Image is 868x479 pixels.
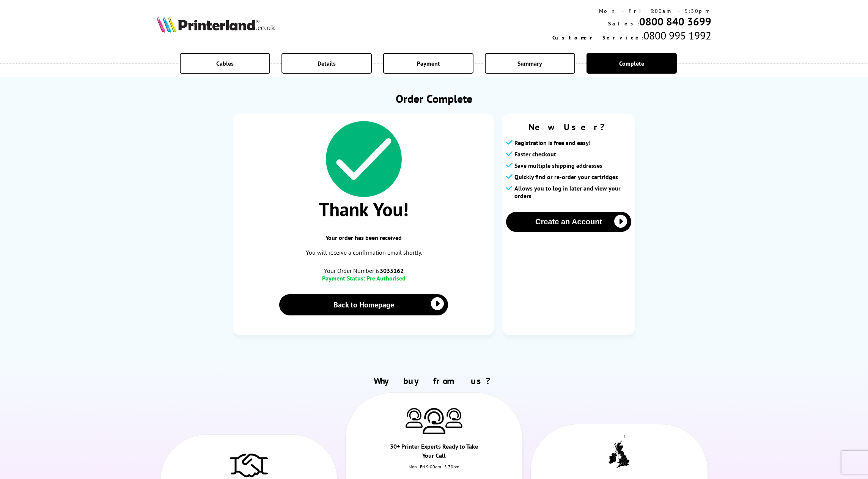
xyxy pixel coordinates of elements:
[514,139,591,147] span: Registration is free and easy!
[241,267,487,274] span: Your Order Number is
[514,173,618,181] span: Quickly find or re-order your cartridges
[318,60,336,67] span: Details
[514,150,556,158] span: Faster checkout
[445,408,462,427] img: Printer Experts
[609,435,629,470] img: UK tax payer
[233,91,635,106] h1: Order Complete
[514,162,602,169] span: Save multiple shipping addresses
[279,294,448,315] a: Back to Homepage
[552,8,711,14] div: Mon - Fri 9:00am - 5:30pm
[517,60,542,67] span: Summary
[417,60,440,67] span: Payment
[322,274,365,282] span: Payment Status:
[619,60,644,67] span: Complete
[346,464,522,477] div: Mon - Fri 9:00am - 5.30pm
[157,16,275,33] img: Printerland Logo
[643,28,711,43] span: 0800 995 1992
[380,267,404,274] b: 3035162
[157,375,712,387] h2: Why buy from us?
[241,247,487,258] p: You will receive a confirmation email shortly.
[216,60,234,67] span: Cables
[390,442,478,464] div: 30+ Printer Experts Ready to Take Your Call
[241,234,487,241] span: Your order has been received
[366,274,406,282] span: Pre Authorised
[639,14,711,28] a: 0800 840 3699
[406,408,423,427] img: Printer Experts
[423,408,445,434] img: Printer Experts
[608,20,639,27] span: Sales:
[514,184,631,200] span: Allows you to log in later and view your orders
[552,34,643,41] span: Customer Service:
[241,197,487,222] span: Thank You!
[506,121,631,133] span: New User?
[506,212,631,232] button: Create an Account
